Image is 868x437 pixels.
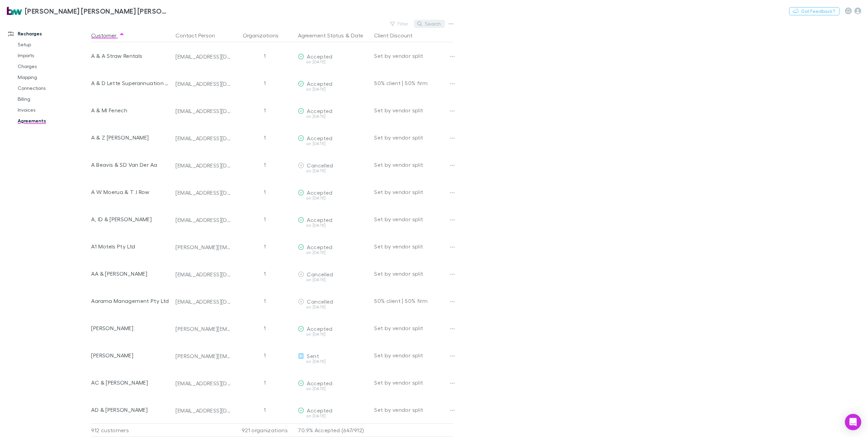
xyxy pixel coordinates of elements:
[3,3,173,19] a: [PERSON_NAME] [PERSON_NAME] [PERSON_NAME] Partners
[374,287,453,314] div: 50% client | 50% firm
[298,60,369,64] div: on [DATE]
[374,314,453,342] div: Set by vendor split
[7,7,22,15] img: Brewster Walsh Waters Partners's Logo
[298,332,369,336] div: on [DATE]
[307,298,333,305] span: Cancelled
[307,244,332,250] span: Accepted
[91,42,170,69] div: A & A Straw Rentals
[25,7,169,15] h3: [PERSON_NAME] [PERSON_NAME] [PERSON_NAME] Partners
[307,353,319,359] span: Sent
[176,325,231,332] div: [PERSON_NAME][EMAIL_ADDRESS][PERSON_NAME][DOMAIN_NAME]
[11,83,95,94] a: Connections
[298,305,369,309] div: on [DATE]
[91,287,170,314] div: Aarama Management Pty Ltd
[91,423,173,437] div: 912 customers
[374,342,453,369] div: Set by vendor split
[176,189,231,196] div: [EMAIL_ADDRESS][DOMAIN_NAME]
[176,80,231,87] div: [EMAIL_ADDRESS][DOMAIN_NAME]
[374,233,453,260] div: Set by vendor split
[234,287,295,314] div: 1
[298,114,369,118] div: on [DATE]
[91,178,170,206] div: A W Moerua & T J Row
[307,271,333,277] span: Cancelled
[307,380,332,386] span: Accepted
[307,216,332,223] span: Accepted
[298,424,369,437] p: 70.9% Accepted (647/912)
[374,97,453,124] div: Set by vendor split
[176,108,231,114] div: [EMAIL_ADDRESS][DOMAIN_NAME]
[298,414,369,418] div: on [DATE]
[176,29,223,42] button: Contact Person
[11,94,95,104] a: Billing
[11,50,95,61] a: Imports
[387,20,413,28] button: Filter
[176,244,231,250] div: [PERSON_NAME][EMAIL_ADDRESS][PERSON_NAME][DOMAIN_NAME]
[298,87,369,91] div: on [DATE]
[374,206,453,233] div: Set by vendor split
[234,97,295,124] div: 1
[298,142,369,146] div: on [DATE]
[234,260,295,287] div: 1
[414,20,445,28] button: Search
[1,28,95,39] a: Recharges
[91,69,170,97] div: A & D Lette Superannuation Fund
[307,108,332,114] span: Accepted
[298,278,369,282] div: on [DATE]
[298,169,369,173] div: on [DATE]
[234,42,295,69] div: 1
[176,353,231,359] div: [PERSON_NAME][EMAIL_ADDRESS][DOMAIN_NAME]
[176,271,231,278] div: [EMAIL_ADDRESS][DOMAIN_NAME]
[11,61,95,72] a: Charges
[11,39,95,50] a: Setup
[374,29,421,42] button: Client Discount
[91,233,170,260] div: A1 Motels Pty Ltd
[91,29,124,42] button: Customer
[298,250,369,255] div: on [DATE]
[374,369,453,396] div: Set by vendor split
[234,342,295,369] div: 1
[374,260,453,287] div: Set by vendor split
[234,396,295,423] div: 1
[789,7,839,15] button: Got Feedback?
[307,53,332,60] span: Accepted
[234,124,295,151] div: 1
[374,124,453,151] div: Set by vendor split
[91,124,170,151] div: A & Z [PERSON_NAME]
[234,314,295,342] div: 1
[91,151,170,178] div: A Beavis & SD Van Der Aa
[11,104,95,115] a: Invoices
[91,369,170,396] div: AC & [PERSON_NAME]
[234,69,295,97] div: 1
[374,42,453,69] div: Set by vendor split
[298,196,369,200] div: on [DATE]
[298,223,369,227] div: on [DATE]
[298,359,369,363] div: on [DATE]
[176,380,231,387] div: [EMAIL_ADDRESS][DOMAIN_NAME]
[234,178,295,206] div: 1
[91,260,170,287] div: AA & [PERSON_NAME]
[298,29,344,42] button: Agreement Status
[234,151,295,178] div: 1
[176,298,231,305] div: [EMAIL_ADDRESS][DOMAIN_NAME]
[91,396,170,423] div: AD & [PERSON_NAME]
[374,396,453,423] div: Set by vendor split
[176,216,231,223] div: [EMAIL_ADDRESS][DOMAIN_NAME]
[351,29,363,42] button: Date
[298,387,369,391] div: on [DATE]
[91,314,170,342] div: [PERSON_NAME]
[234,233,295,260] div: 1
[91,342,170,369] div: [PERSON_NAME]
[845,414,861,430] div: Open Intercom Messenger
[307,135,332,141] span: Accepted
[176,162,231,169] div: [EMAIL_ADDRESS][DOMAIN_NAME]
[234,423,295,437] div: 921 organizations
[11,72,95,83] a: Mapping
[307,162,333,168] span: Cancelled
[91,97,170,124] div: A & MI Fenech
[374,69,453,97] div: 50% client | 50% firm
[243,29,287,42] button: Organizations
[176,135,231,142] div: [EMAIL_ADDRESS][DOMAIN_NAME]
[307,80,332,87] span: Accepted
[374,178,453,206] div: Set by vendor split
[234,369,295,396] div: 1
